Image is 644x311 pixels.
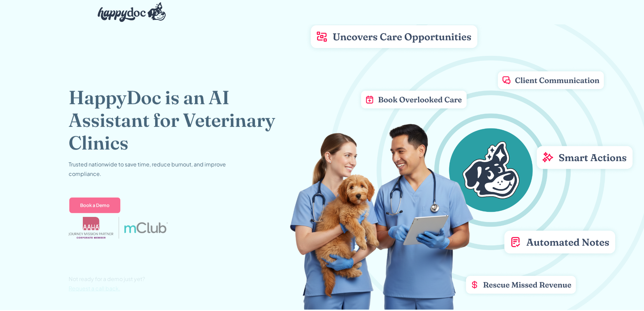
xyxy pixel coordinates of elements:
[98,2,166,22] img: HappyDoc Logo: A happy dog with his ear up, listening.
[69,86,297,154] h1: HappyDoc is an AI Assistant for Veterinary Clinics
[69,197,121,214] a: Book a Demo
[92,1,166,24] a: home
[69,274,145,293] p: Not ready for a demo just yet?
[69,285,120,292] span: Request a call back.
[69,159,231,178] p: Trusted nationwide to save time, reduce burnout, and improve compliance.
[69,217,113,238] img: AAHA Advantage logo
[124,222,167,233] img: mclub logo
